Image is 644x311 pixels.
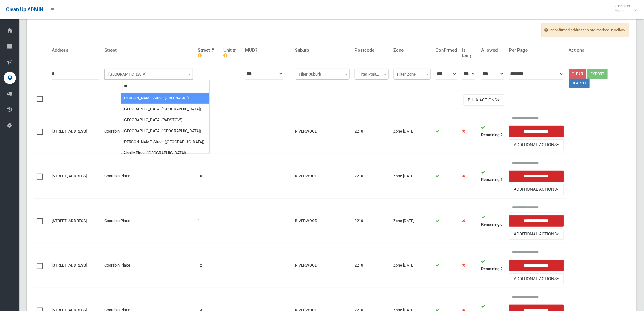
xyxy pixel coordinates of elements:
button: Additional Actions [509,139,564,150]
td: Zone [DATE] [391,198,433,243]
li: [GEOGRAPHIC_DATA] ([GEOGRAPHIC_DATA]) [121,125,209,136]
span: Filter Street [104,69,193,80]
td: Coorabin Place [102,243,195,288]
strong: Remaining: [481,177,501,182]
span: Filter Zone [394,69,431,80]
span: Clean Up ADMIN [6,7,43,12]
td: Zone [DATE] [391,154,433,199]
h4: Street # [198,48,219,58]
td: 2 [479,109,507,154]
td: 2210 [352,243,391,288]
td: 2210 [352,198,391,243]
button: Bulk Actions [464,94,504,106]
td: Zone [DATE] [391,243,433,288]
td: RIVERWOOD [292,154,352,199]
td: 12 [195,243,221,288]
li: [GEOGRAPHIC_DATA] (PADSTOW) [121,115,209,125]
h4: Actions [569,48,627,53]
small: Admin [615,8,630,13]
td: RIVERWOOD [292,243,352,288]
h4: Per Page [509,48,564,53]
span: Filter Postcode [356,70,387,79]
button: Additional Actions [509,229,564,240]
a: [STREET_ADDRESS] [52,263,87,267]
span: Filter Zone [395,70,429,79]
li: [GEOGRAPHIC_DATA] ([GEOGRAPHIC_DATA]) [121,104,209,115]
span: Filter Postcode [355,69,389,80]
li: [PERSON_NAME] Street (GREENACRE) [121,93,209,104]
span: Clean Up [612,4,636,13]
td: Coorabin Place [102,109,195,154]
h4: MUD? [245,48,290,53]
td: 2210 [352,154,391,199]
a: Clear [569,69,586,79]
button: Additional Actions [509,273,564,284]
h4: Address [52,48,100,53]
td: 2210 [352,109,391,154]
a: [STREET_ADDRESS] [52,129,87,133]
h4: Street [104,48,193,53]
button: Search [569,79,590,88]
td: 11 [195,198,221,243]
span: Filter Street [106,70,191,79]
a: [STREET_ADDRESS] [52,218,87,223]
li: [PERSON_NAME] Street ([GEOGRAPHIC_DATA]) [121,136,209,147]
td: Coorabin Place [102,198,195,243]
h4: Zone [394,48,431,53]
td: 1 [479,154,507,199]
h4: Allowed [481,48,504,53]
span: Unconfirmed addresses are marked in yellow. [541,23,629,37]
td: RIVERWOOD [292,198,352,243]
strong: Remaining: [481,267,501,271]
td: RIVERWOOD [292,109,352,154]
h4: Unit # [223,48,240,58]
h4: Postcode [355,48,389,53]
td: 10 [195,154,221,199]
h4: Confirmed [436,48,457,53]
td: Coorabin Place [102,154,195,199]
strong: Remaining: [481,133,501,137]
a: [STREET_ADDRESS] [52,174,87,178]
button: Additional Actions [509,184,564,195]
li: Ainslie Place ([GEOGRAPHIC_DATA]) [121,147,209,158]
h4: Is Early [462,48,477,58]
strong: Remaining: [481,222,501,227]
span: Filter Suburb [295,69,350,80]
button: Export [587,69,608,79]
td: 0 [479,198,507,243]
h4: Suburb [295,48,350,53]
td: Zone [DATE] [391,109,433,154]
td: 2 [479,243,507,288]
span: Filter Suburb [296,70,348,79]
